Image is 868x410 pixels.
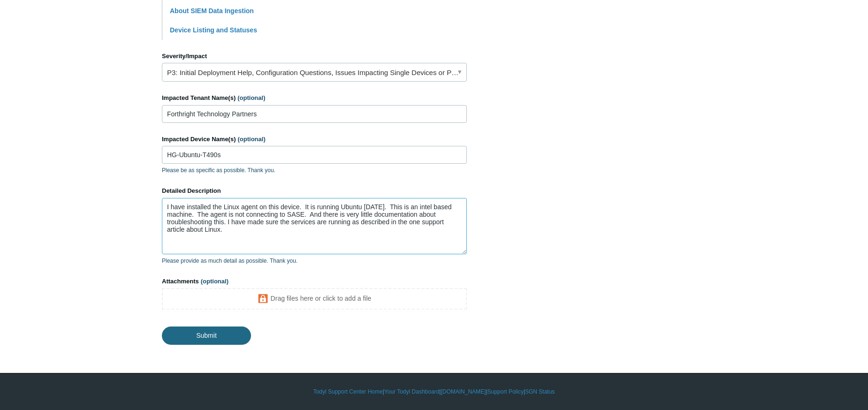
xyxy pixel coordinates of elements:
a: Todyl Support Center Home [313,387,383,396]
a: About SIEM Data Ingestion [170,7,254,15]
label: Impacted Tenant Name(s) [162,93,467,103]
span: (optional) [201,278,228,285]
input: Submit [162,326,251,344]
a: Support Policy [487,387,524,396]
label: Severity/Impact [162,52,467,61]
span: (optional) [237,94,265,101]
a: P3: Initial Deployment Help, Configuration Questions, Issues Impacting Single Devices or Past Out... [162,63,467,82]
a: [DOMAIN_NAME] [441,387,486,396]
a: Your Todyl Dashboard [384,387,439,396]
div: | | | | [162,387,706,396]
label: Impacted Device Name(s) [162,135,467,144]
span: (optional) [238,136,266,143]
a: Device Listing and Statuses [170,26,257,34]
p: Please be as specific as possible. Thank you. [162,166,467,175]
p: Please provide as much detail as possible. Thank you. [162,257,467,265]
label: Attachments [162,277,467,286]
a: SGN Status [525,387,555,396]
label: Detailed Description [162,186,467,196]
